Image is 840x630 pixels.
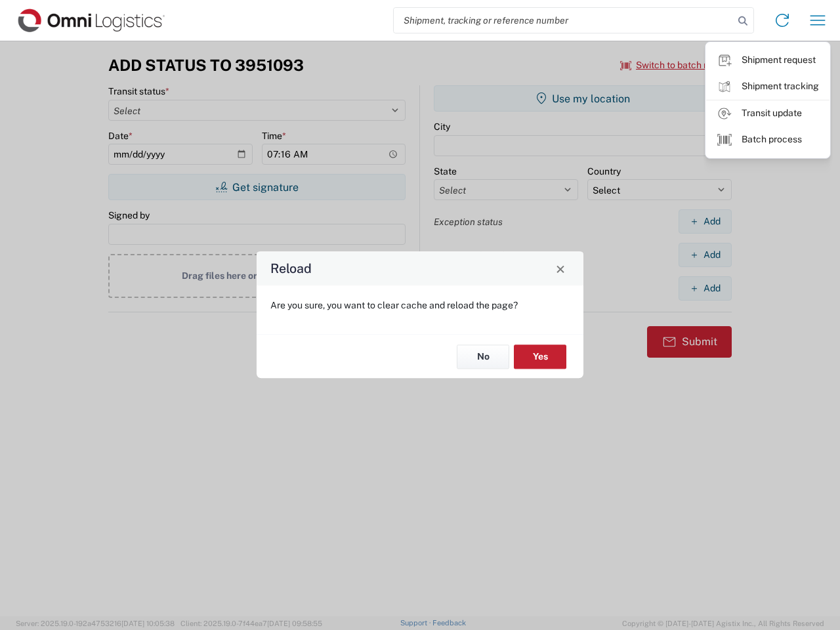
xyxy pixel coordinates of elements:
a: Batch process [706,127,829,153]
input: Shipment, tracking or reference number [394,8,734,33]
a: Transit update [706,100,829,127]
button: Yes [514,345,566,369]
a: Shipment tracking [706,73,829,100]
button: Close [551,259,570,278]
p: Are you sure, you want to clear cache and reload the page? [270,299,570,311]
button: No [457,345,509,369]
a: Shipment request [706,47,829,73]
h4: Reload [270,259,312,278]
